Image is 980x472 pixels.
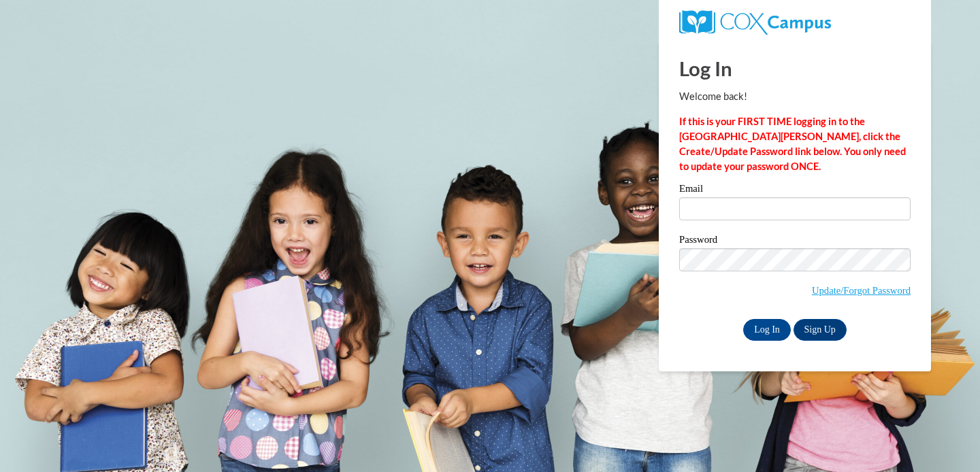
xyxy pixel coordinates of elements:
p: Welcome back! [679,89,911,104]
label: Email [679,184,911,197]
strong: If this is your FIRST TIME logging in to the [GEOGRAPHIC_DATA][PERSON_NAME], click the Create/Upd... [679,116,906,172]
img: COX Campus [679,10,831,35]
input: Log In [743,319,791,341]
a: Sign Up [794,319,847,341]
h1: Log In [679,54,911,82]
a: COX Campus [679,16,831,27]
label: Password [679,235,911,248]
a: Update/Forgot Password [812,285,911,296]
